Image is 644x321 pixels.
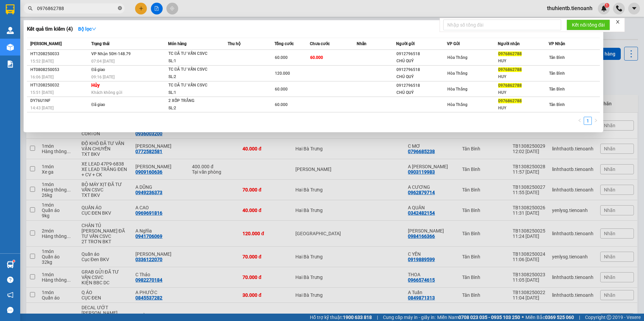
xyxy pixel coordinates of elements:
span: Tân Bình [549,55,565,60]
span: 0976862788 [498,67,522,72]
div: SL: 2 [168,105,219,112]
span: 60.000 [275,102,288,107]
span: 15:52 [DATE] [30,59,54,64]
span: 15:51 [DATE] [30,90,54,95]
span: Tân Bình [549,71,565,76]
div: 0912796518 [396,82,447,89]
span: Thu hộ [228,41,240,46]
div: CHÚ QUÝ [396,58,447,65]
span: Kết nối tổng đài [572,21,605,29]
span: close [615,20,620,24]
span: 120.000 [275,71,290,76]
span: notification [7,292,13,298]
span: Nhãn [357,41,366,46]
li: 1 [584,117,592,125]
img: warehouse-icon [7,261,14,268]
span: question-circle [7,277,13,283]
span: Người nhận [498,41,520,46]
span: close-circle [118,6,122,10]
span: 16:06 [DATE] [30,75,54,79]
span: right [594,118,598,122]
img: warehouse-icon [7,27,14,34]
span: VP Nhận 50H-148.79 [91,51,131,56]
div: CHÚ QUÝ [396,89,447,96]
input: Tìm tên, số ĐT hoặc mã đơn [37,5,117,12]
div: HUY [498,105,548,112]
span: Hòa Thắng [447,87,468,92]
span: Đã giao [91,67,105,72]
span: 0976862788 [498,99,522,103]
span: 60.000 [275,55,288,60]
div: 0912796518 [396,66,447,73]
span: Chưa cước [310,41,330,46]
span: [PERSON_NAME] [30,41,62,46]
div: HT0808250053 [30,66,89,73]
h3: Kết quả tìm kiếm ( 4 ) [27,26,73,33]
div: 2 XỐP TRẮNG [168,97,219,105]
div: TC ĐÃ TƯ VẤN CSVC [168,50,219,58]
div: SL: 2 [168,73,219,81]
img: warehouse-icon [7,44,14,51]
span: Khách không gửi [91,90,122,95]
span: Hòa Thắng [447,102,468,107]
span: 09:16 [DATE] [91,75,115,79]
span: message [7,307,13,313]
button: right [592,117,600,125]
input: Nhập số tổng đài [443,20,561,30]
div: HUY [498,58,548,65]
span: VP Nhận [549,41,565,46]
li: Next Page [592,117,600,125]
span: down [92,27,96,31]
span: 0976862788 [498,83,522,88]
div: HT1208250032 [30,82,89,89]
img: solution-icon [7,61,14,68]
span: Món hàng [168,41,187,46]
span: Hòa Thắng [447,71,468,76]
span: Người gửi [396,41,415,46]
img: logo-vxr [6,4,14,14]
span: Tổng cước [275,41,294,46]
span: search [28,6,33,11]
span: Trạng thái [91,41,109,46]
span: close-circle [118,5,122,12]
div: HUY [498,73,548,80]
div: CHÚ QUÝ [396,73,447,80]
button: Kết nối tổng đài [567,20,610,30]
div: 0912796518 [396,50,447,58]
span: Tân Bình [549,102,565,107]
strong: Bộ lọc [78,26,96,32]
div: SL: 1 [168,58,219,65]
span: 0976862788 [498,51,522,56]
div: TC ĐÃ TƯ VẤN CSVC [168,82,219,89]
a: 1 [584,117,591,124]
span: 60.000 [310,55,323,60]
button: left [576,117,584,125]
div: SL: 1 [168,89,219,97]
div: HUY [498,89,548,96]
div: TC ĐÃ TƯ VẤN CSVC [168,66,219,73]
strong: Hủy [91,82,100,88]
span: VP Gửi [447,41,460,46]
span: Tân Bình [549,87,565,92]
button: Bộ lọcdown [73,24,102,34]
span: Đã giao [91,102,105,107]
span: 07:04 [DATE] [91,59,115,64]
li: Previous Page [576,117,584,125]
span: 14:43 [DATE] [30,106,54,110]
span: Hòa Thắng [447,55,468,60]
span: 60.000 [275,87,288,92]
sup: 1 [13,260,15,262]
div: DY76U1NF [30,97,89,104]
div: HT1208250033 [30,50,89,58]
span: left [578,118,582,122]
